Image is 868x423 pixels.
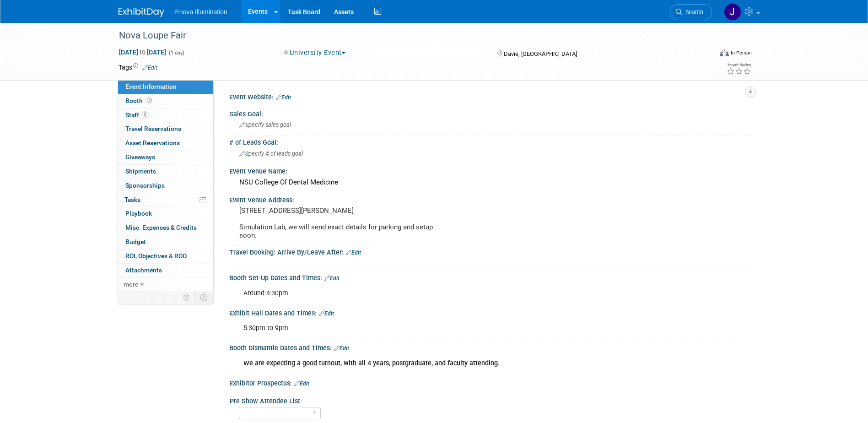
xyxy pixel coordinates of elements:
[119,63,157,72] td: Tags
[118,80,213,94] a: Event Information
[118,94,213,108] a: Booth
[118,235,213,249] a: Budget
[118,249,213,263] a: ROI, Objectives & ROO
[194,292,213,304] td: Toggle Event Tabs
[124,281,138,288] span: more
[682,9,703,16] span: Search
[118,151,213,164] a: Giveaways
[334,345,349,352] a: Edit
[168,50,184,56] span: (1 day)
[118,193,213,207] a: Tasks
[138,49,147,56] span: to
[179,292,195,304] td: Personalize Event Tab Strip
[118,122,213,136] a: Travel Reservations
[145,97,154,104] span: Booth not reserved yet
[125,153,155,161] span: Giveaways
[324,275,340,282] a: Edit
[125,111,148,119] span: Staff
[125,210,152,217] span: Playbook
[118,221,213,235] a: Misc. Expenses & Credits
[319,310,334,317] a: Edit
[125,182,165,189] span: Sponsorships
[294,380,309,387] a: Edit
[237,284,649,303] div: Around 4:30pm
[125,83,177,90] span: Event Information
[118,179,213,193] a: Sponsorships
[118,264,213,277] a: Attachments
[280,48,349,58] button: University Event
[236,175,743,190] div: NSU College Of Dental Medicine
[229,136,750,147] div: # of Leads Goal:
[229,193,750,205] div: Event Venue Address:
[504,50,577,57] span: Davie, [GEOGRAPHIC_DATA]
[125,97,154,104] span: Booth
[118,136,213,150] a: Asset Reservations
[141,111,148,118] span: 2
[229,376,750,388] div: Exhibitor Prospectus:
[229,306,750,318] div: Exhibit Hall Dates and Times:
[730,49,752,56] div: In-Person
[229,107,750,119] div: Sales Goal:
[229,341,750,353] div: Booth Dismantle Dates and Times:
[119,8,164,17] img: ExhibitDay
[142,65,157,71] a: Edit
[229,271,750,283] div: Booth Set-Up Dates and Times:
[125,125,181,132] span: Travel Reservations
[276,94,291,101] a: Edit
[125,252,187,260] span: ROI, Objectives & ROO
[229,245,750,257] div: Travel Booking: Arrive By/Leave After:
[243,359,500,367] b: We are expecting a good turnout, with all 4 years, postgraduate, and faculty attending.
[118,165,213,179] a: Shipments
[658,48,752,61] div: Event Format
[239,206,436,239] pre: [STREET_ADDRESS][PERSON_NAME] Simulation Lab, we will send exact details for parking and setup soon.
[727,63,751,67] div: Event Rating
[125,139,180,146] span: Asset Reservations
[125,266,162,274] span: Attachments
[175,8,227,16] span: Enova Illumination
[125,224,197,231] span: Misc. Expenses & Credits
[118,207,213,221] a: Playbook
[124,196,140,203] span: Tasks
[670,4,712,20] a: Search
[230,394,746,406] div: Pre Show Attendee List:
[239,150,303,157] span: Specify # of leads goal
[229,90,750,102] div: Event Website:
[118,108,213,122] a: Staff2
[125,168,156,175] span: Shipments
[125,238,146,245] span: Budget
[116,27,698,44] div: Nova Loupe Fair
[119,48,167,56] span: [DATE] [DATE]
[720,49,729,56] img: Format-Inperson.png
[118,278,213,292] a: more
[229,164,750,176] div: Event Venue Name:
[239,121,291,128] span: Specify sales goal
[346,249,361,256] a: Edit
[237,319,649,337] div: 5:30pm to 9pm
[724,3,741,21] img: Janelle Tlusty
